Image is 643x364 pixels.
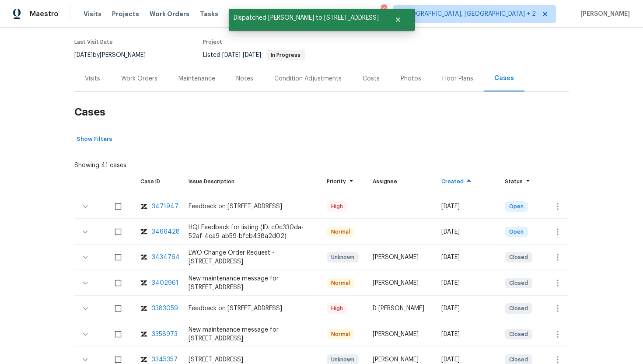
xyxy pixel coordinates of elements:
span: Unknown [328,253,358,262]
span: - [222,52,261,58]
a: zendesk-icon3466428 [140,227,175,236]
div: Photos [401,74,421,83]
div: HQI Feedback for listing (ID: c0c330da-52af-4ca9-ab59-bfeb438a2d02) [189,223,313,241]
a: zendesk-icon3434764 [140,253,175,262]
span: Visits [84,10,101,18]
img: zendesk-icon [140,227,147,236]
span: Closed [506,253,531,262]
a: zendesk-icon3471947 [140,202,175,211]
div: Work Orders [121,74,157,83]
div: 3383059 [152,304,178,313]
div: Cases [494,74,514,83]
div: D [PERSON_NAME] [373,304,427,313]
span: [GEOGRAPHIC_DATA], [GEOGRAPHIC_DATA] + 2 [401,10,536,18]
div: Assignee [373,177,427,186]
img: zendesk-icon [140,304,147,313]
span: [DATE] [74,52,93,58]
div: 3402961 [152,279,178,287]
div: Issue Description [189,177,313,186]
span: Last Visit Date [74,39,113,45]
div: [DATE] [441,304,491,313]
span: [DATE] [222,52,241,58]
div: Created [441,177,491,186]
img: zendesk-icon [140,279,147,287]
img: zendesk-icon [140,253,147,262]
div: [PERSON_NAME] [373,330,427,339]
span: High [328,304,346,313]
div: LWO Change Order Request - [STREET_ADDRESS] [189,248,313,266]
span: Closed [506,279,531,287]
img: zendesk-icon [140,202,147,211]
span: High [328,202,346,211]
span: [DATE] [243,52,261,58]
span: Unknown [328,355,358,364]
div: 3358973 [152,330,178,339]
a: zendesk-icon3358973 [140,330,175,339]
div: Feedback on [STREET_ADDRESS] [189,202,313,211]
span: Tasks [200,11,218,17]
span: Maestro [30,10,59,18]
div: Notes [236,74,253,83]
div: 3466428 [152,227,180,236]
div: 3345357 [152,355,178,364]
span: Normal [328,330,353,339]
span: Closed [506,330,531,339]
span: Listed [203,52,305,58]
div: [DATE] [441,330,491,339]
span: Normal [328,279,353,287]
div: Showing 41 cases [74,157,126,170]
div: 105 [381,5,387,14]
div: [PERSON_NAME] [373,355,427,364]
span: Show Filters [77,134,112,144]
div: Feedback on [STREET_ADDRESS] [189,304,313,313]
div: [DATE] [441,355,491,364]
span: Project [203,39,222,45]
button: Close [384,11,412,28]
span: Open [506,227,527,236]
div: Status [505,177,533,186]
span: Projects [112,10,139,18]
button: Show Filters [74,133,114,146]
div: [DATE] [441,253,491,262]
div: [DATE] [441,279,491,287]
div: Costs [363,74,380,83]
span: Normal [328,227,353,236]
span: Closed [506,355,531,364]
a: zendesk-icon3402961 [140,279,175,287]
span: Open [506,202,527,211]
div: 3434764 [152,253,180,262]
div: by [PERSON_NAME] [74,50,156,60]
div: Priority [327,177,359,186]
div: New maintenance message for [STREET_ADDRESS] [189,325,313,343]
div: Condition Adjustments [274,74,342,83]
a: zendesk-icon3383059 [140,304,175,313]
div: [DATE] [441,202,491,211]
div: Visits [85,74,100,83]
img: zendesk-icon [140,355,147,364]
div: [DATE] [441,227,491,236]
a: zendesk-icon3345357 [140,355,175,364]
span: In Progress [267,52,304,58]
span: Dispatched [PERSON_NAME] to [STREET_ADDRESS] [229,9,384,27]
h2: Cases [74,92,569,133]
span: [PERSON_NAME] [577,10,630,18]
div: [PERSON_NAME] [373,279,427,287]
span: Closed [506,304,531,313]
div: [PERSON_NAME] [373,253,427,262]
div: New maintenance message for [STREET_ADDRESS] [189,274,313,292]
div: [STREET_ADDRESS] [189,355,313,364]
div: 3471947 [152,202,178,211]
img: zendesk-icon [140,330,147,339]
span: Work Orders [150,10,189,18]
div: Floor Plans [442,74,473,83]
div: Maintenance [178,74,215,83]
div: Case ID [140,177,175,186]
